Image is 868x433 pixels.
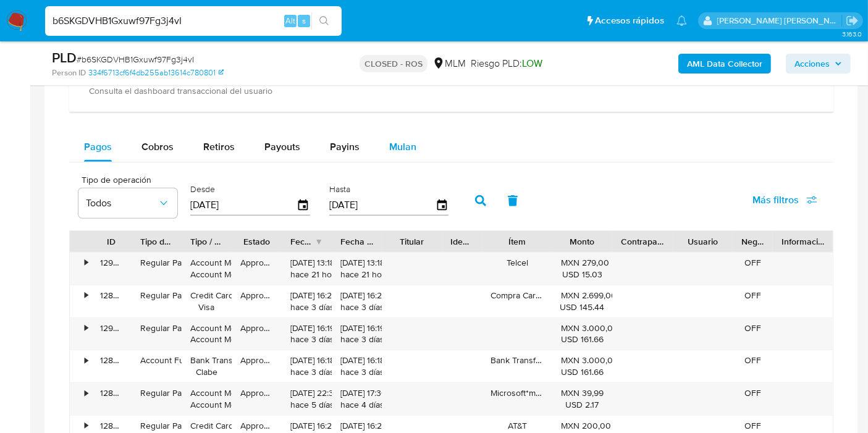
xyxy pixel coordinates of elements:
[786,54,851,74] button: Acciones
[842,29,862,39] span: 3.163.0
[846,14,859,27] a: Salir
[77,53,194,65] span: # b6SKGDVHB1Gxuwf97Fg3j4vI
[285,15,295,27] span: Alt
[522,56,542,70] span: LOW
[717,15,842,27] p: carlos.obholz@mercadolibre.com
[52,67,86,78] b: Person ID
[595,14,664,27] span: Accesos rápidos
[88,67,224,78] a: 334f6713cf6f4db255ab13614c780801
[678,54,771,74] button: AML Data Collector
[794,54,830,74] span: Acciones
[432,57,466,70] div: MLM
[687,54,762,74] b: AML Data Collector
[676,15,687,26] a: Notificaciones
[471,57,542,70] span: Riesgo PLD:
[360,55,428,72] p: CLOSED - ROS
[302,15,306,27] span: s
[45,13,342,29] input: Buscar usuario o caso...
[311,12,337,30] button: search-icon
[52,48,77,67] b: PLD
